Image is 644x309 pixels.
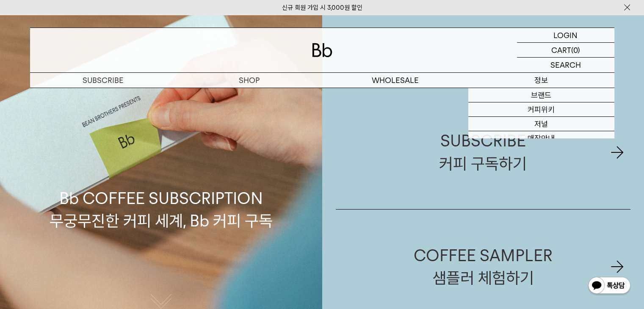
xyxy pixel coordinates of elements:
p: Bb COFFEE SUBSCRIPTION 무궁무진한 커피 세계, Bb 커피 구독 [50,107,273,232]
a: SUBSCRIBE [30,73,176,88]
p: (0) [571,43,580,57]
a: 커피위키 [468,102,614,117]
div: SUBSCRIBE 커피 구독하기 [439,130,527,174]
p: CART [551,43,571,57]
a: SHOP [176,73,322,88]
a: 매장안내 [468,131,614,146]
a: CART (0) [517,43,614,58]
a: SUBSCRIBE커피 구독하기 [336,95,631,209]
p: SEARCH [550,58,581,72]
p: LOGIN [553,28,578,42]
p: 정보 [468,73,614,88]
a: 브랜드 [468,88,614,102]
div: COFFEE SAMPLER 샘플러 체험하기 [414,244,553,289]
a: 저널 [468,117,614,131]
p: WHOLESALE [322,73,468,88]
img: 로고 [312,43,332,57]
a: LOGIN [517,28,614,43]
img: 카카오톡 채널 1:1 채팅 버튼 [587,276,631,296]
a: 신규 회원 가입 시 3,000원 할인 [282,4,362,11]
